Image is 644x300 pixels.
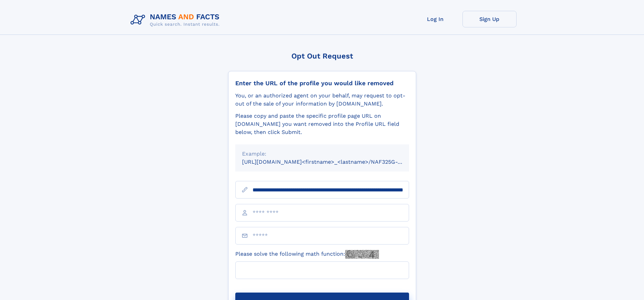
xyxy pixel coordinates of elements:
[128,11,225,29] img: Logo Names and Facts
[235,112,409,136] div: Please copy and paste the specific profile page URL on [DOMAIN_NAME] you want removed into the Pr...
[235,79,409,87] div: Enter the URL of the profile you would like removed
[235,250,379,259] label: Please solve the following math function:
[242,159,422,165] small: [URL][DOMAIN_NAME]<firstname>_<lastname>/NAF325G-xxxxxxxx
[242,150,402,158] div: Example:
[235,92,409,108] div: You, or an authorized agent on your behalf, may request to opt-out of the sale of your informatio...
[228,52,416,60] div: Opt Out Request
[408,11,462,27] a: Log In
[462,11,517,27] a: Sign Up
